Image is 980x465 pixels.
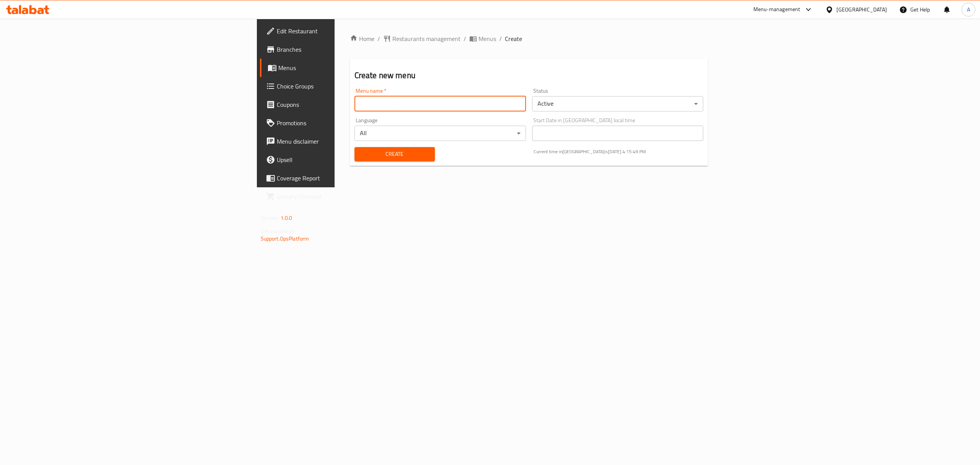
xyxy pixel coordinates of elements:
[532,96,704,111] div: Active
[277,100,415,109] span: Coupons
[278,63,415,72] span: Menus
[281,213,292,223] span: 1.0.0
[261,234,309,244] a: Support.OpsPlatform
[260,114,421,132] a: Promotions
[753,5,800,14] div: Menu-management
[354,126,526,141] div: All
[277,155,415,164] span: Upsell
[479,34,496,43] span: Menus
[277,192,415,201] span: Grocery Checklist
[534,148,704,155] p: Current time in [GEOGRAPHIC_DATA] is [DATE] 4:15:49 PM
[505,34,522,43] span: Create
[277,174,415,183] span: Coverage Report
[261,213,279,223] span: Version:
[354,147,435,161] button: Create
[354,96,526,111] input: Please enter Menu name
[277,26,415,36] span: Edit Restaurant
[260,187,421,206] a: Grocery Checklist
[277,118,415,128] span: Promotions
[260,40,421,59] a: Branches
[383,34,461,43] a: Restaurants management
[260,169,421,187] a: Coverage Report
[277,137,415,146] span: Menu disclaimer
[350,34,708,43] nav: breadcrumb
[469,34,496,43] a: Menus
[260,59,421,77] a: Menus
[260,132,421,151] a: Menu disclaimer
[499,34,502,43] li: /
[260,77,421,95] a: Choice Groups
[260,151,421,169] a: Upsell
[392,34,461,43] span: Restaurants management
[277,82,415,91] span: Choice Groups
[277,45,415,54] span: Branches
[260,95,421,114] a: Coupons
[261,226,296,236] span: Get support on:
[260,22,421,40] a: Edit Restaurant
[354,70,704,81] h2: Create new menu
[836,5,887,14] div: [GEOGRAPHIC_DATA]
[361,149,429,159] span: Create
[464,34,466,43] li: /
[967,5,970,14] span: A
